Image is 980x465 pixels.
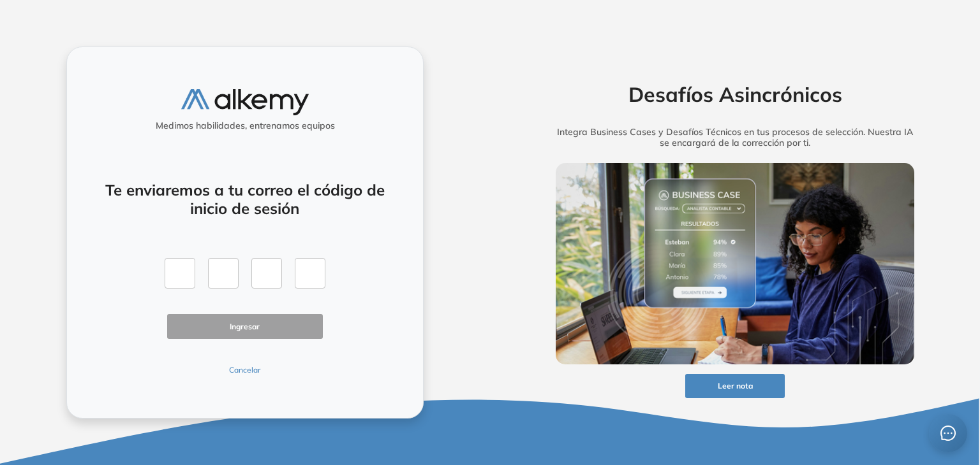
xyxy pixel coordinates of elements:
button: Ingresar [167,314,323,339]
img: img-more-info [556,163,914,364]
span: message [940,426,956,441]
h2: Desafíos Asincrónicos [536,82,934,106]
h5: Medimos habilidades, entrenamos equipos [72,120,418,131]
button: Leer nota [685,374,785,399]
h5: Integra Business Cases y Desafíos Técnicos en tus procesos de selección. Nuestra IA se encargará ... [536,127,934,148]
h4: Te enviaremos a tu correo el código de inicio de sesión [101,181,389,218]
button: Cancelar [167,364,323,376]
img: logo-alkemy [181,89,309,115]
